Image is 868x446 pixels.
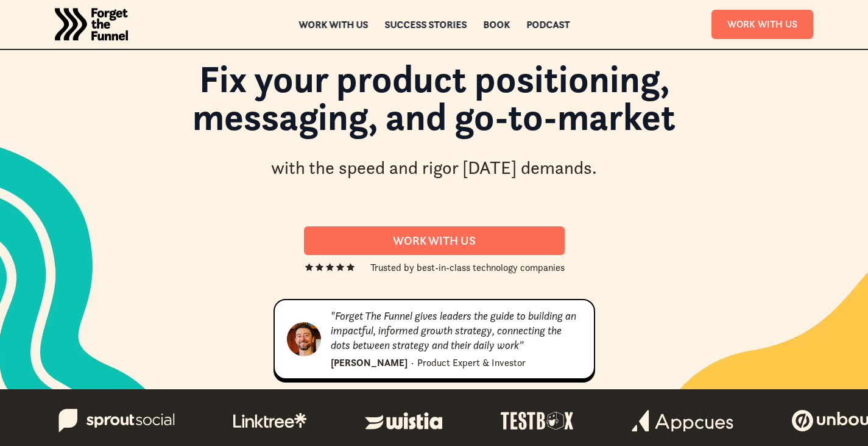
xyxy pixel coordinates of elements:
[384,20,467,29] a: Success Stories
[109,60,759,148] h1: Fix your product positioning, messaging, and go-to-market
[304,226,565,255] a: Work With us
[370,260,565,275] div: Trusted by best-in-class technology companies
[417,355,526,370] div: Product Expert & Investor
[331,355,408,370] div: [PERSON_NAME]
[483,20,510,29] a: Book
[331,309,582,353] div: "Forget The Funnel gives leaders the guide to building an impactful, informed growth strategy, co...
[298,20,368,29] a: Work with us
[271,156,597,181] div: with the speed and rigor [DATE] demands.
[526,20,570,29] a: Podcast
[711,10,813,38] a: Work With Us
[319,234,550,248] div: Work With us
[411,355,414,370] div: ·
